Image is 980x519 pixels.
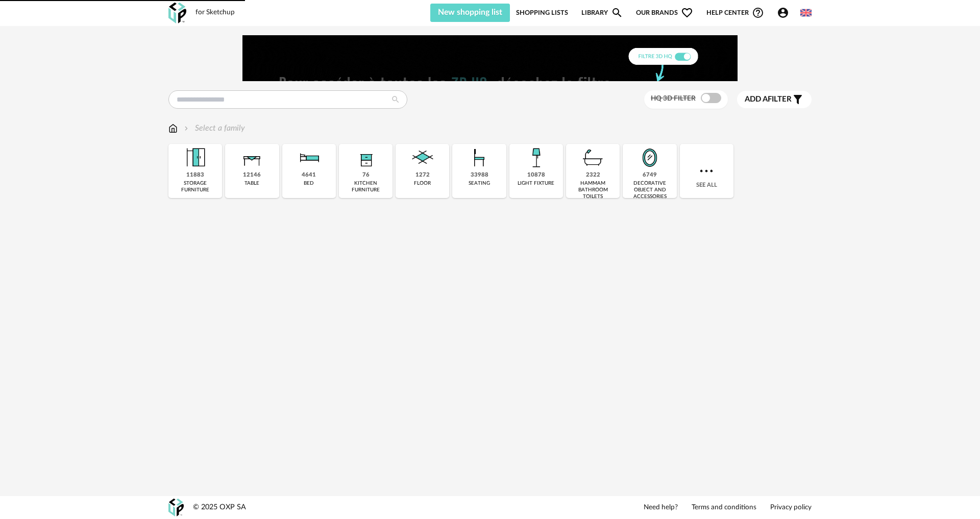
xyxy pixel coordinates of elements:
[352,144,380,171] img: Rangement.png
[745,95,768,103] span: Add a
[636,4,693,22] span: Our brands
[193,503,246,512] div: © 2025 OXP SA
[692,503,756,512] a: Terms and conditions
[465,144,493,171] img: Assise.png
[171,180,219,193] div: storage furniture
[238,144,266,171] img: Table.png
[777,7,789,19] span: Account Circle icon
[644,503,678,512] a: Need help?
[770,503,812,512] a: Privacy policy
[168,3,186,23] img: OXP
[792,93,804,106] span: Filter icon
[430,4,510,22] button: New shopping list
[438,8,502,16] span: New shopping list
[182,122,245,134] div: Select a family
[569,180,617,200] div: hammam bathroom toilets
[168,122,178,134] img: svg+xml;base64,PHN2ZyB3aWR0aD0iMTYiIGhlaWdodD0iMTciIHZpZXdCb3g9IjAgMCAxNiAxNyIgZmlsbD0ibm9uZSIgeG...
[636,144,664,171] img: Miroir.png
[518,180,554,187] div: light fixture
[681,7,693,19] span: Heart Outline icon
[522,144,550,171] img: Luminaire.png
[651,95,696,102] span: HQ 3D filter
[737,91,812,108] button: Add afilter Filter icon
[611,7,623,19] span: Magnify icon
[752,7,764,19] span: Help Circle Outline icon
[186,171,204,179] div: 11883
[304,180,314,187] div: bed
[626,180,673,200] div: decorative object and accessories
[243,171,261,179] div: 12146
[579,144,607,171] img: Salle%20de%20bain.png
[697,162,716,180] img: more.7b13dc1.svg
[469,180,490,187] div: seating
[777,7,794,19] span: Account Circle icon
[643,171,657,179] div: 6749
[415,171,430,179] div: 1272
[168,499,184,516] img: OXP
[745,94,792,105] span: filter
[800,7,812,18] img: us
[182,122,190,134] img: svg+xml;base64,PHN2ZyB3aWR0aD0iMTYiIGhlaWdodD0iMTYiIHZpZXdCb3g9IjAgMCAxNiAxNiIgZmlsbD0ibm9uZSIgeG...
[195,8,235,17] div: for Sketchup
[362,171,370,179] div: 76
[516,4,568,22] a: Shopping Lists
[182,144,209,171] img: Meuble%20de%20rangement.png
[244,180,259,187] div: table
[242,35,738,81] img: FILTRE%20HQ%20NEW_V1%20(4).gif
[527,171,545,179] div: 10878
[586,171,600,179] div: 2322
[414,180,431,187] div: floor
[409,144,436,171] img: Sol.png
[342,180,389,193] div: kitchen furniture
[471,171,488,179] div: 33988
[581,4,623,22] a: LibraryMagnify icon
[302,171,316,179] div: 4641
[680,144,733,198] div: See all
[295,144,323,171] img: Literie.png
[706,7,764,19] span: Help centerHelp Circle Outline icon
